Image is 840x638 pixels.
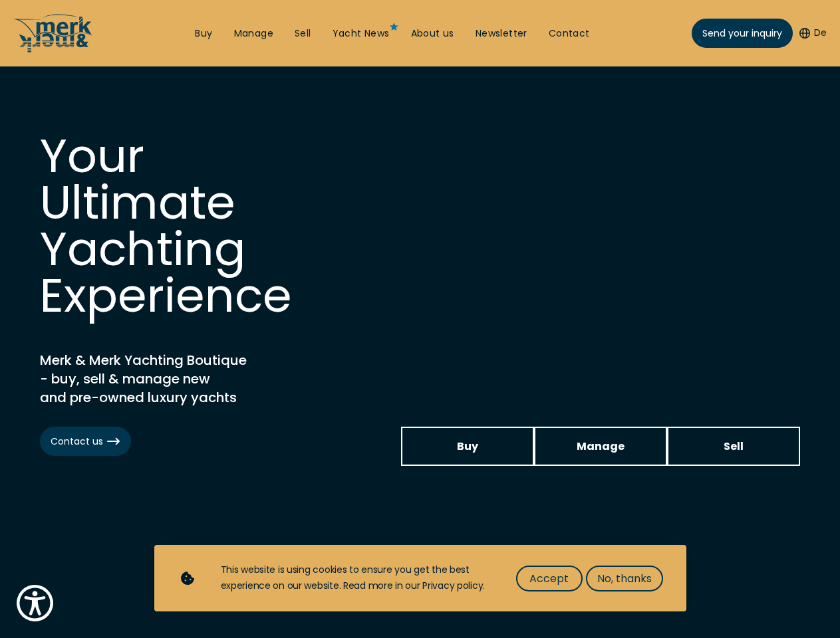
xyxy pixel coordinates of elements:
span: Manage [577,438,625,455]
a: Buy [195,27,212,41]
a: About us [411,27,454,41]
span: No, thanks [597,570,652,587]
a: Privacy policy [422,579,483,592]
a: Manage [234,27,273,41]
span: Contact us [51,435,120,449]
div: This website is using cookies to ensure you get the best experience on our website. Read more in ... [221,562,490,594]
button: No, thanks [586,566,663,591]
a: Sell [667,427,800,466]
span: Sell [724,438,744,455]
button: Show Accessibility Preferences [13,582,57,625]
span: Send your inquiry [702,27,782,41]
h2: Merk & Merk Yachting Boutique - buy, sell & manage new and pre-owned luxury yachts [40,351,372,407]
button: Accept [516,566,583,591]
span: Buy [457,438,478,455]
a: Sell [295,27,311,41]
h1: Your Ultimate Yachting Experience [40,133,306,319]
a: Yacht News [333,27,390,41]
a: Send your inquiry [692,19,793,48]
a: Manage [534,427,667,466]
a: Buy [401,427,534,466]
a: Newsletter [476,27,527,41]
button: De [799,27,827,40]
a: Contact us [40,427,131,456]
a: Contact [549,27,590,41]
span: Accept [529,570,569,587]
